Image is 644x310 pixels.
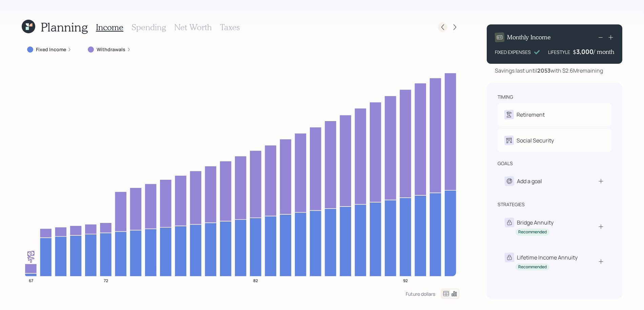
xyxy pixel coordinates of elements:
[518,229,547,235] div: Recommended
[220,22,240,32] h3: Taxes
[403,277,408,283] tspan: 92
[517,111,545,119] div: Retirement
[104,277,108,283] tspan: 72
[174,22,212,32] h3: Net Worth
[495,49,531,56] div: FIXED EXPENSES
[517,177,542,185] div: Add a goal
[593,48,614,56] h4: / month
[498,201,525,208] div: strategies
[498,160,513,167] div: goals
[517,253,578,261] div: Lifetime Income Annuity
[518,264,547,270] div: Recommended
[36,46,66,53] label: Fixed Income
[573,48,576,56] h4: $
[29,277,33,283] tspan: 67
[406,291,435,297] div: Future dollars
[517,218,554,227] div: Bridge Annuity
[41,20,88,34] h1: Planning
[253,277,258,283] tspan: 82
[548,49,570,56] div: LIFESTYLE
[97,46,125,53] label: Withdrawals
[517,136,554,144] div: Social Security
[507,34,551,41] h4: Monthly Income
[498,94,513,100] div: timing
[132,22,166,32] h3: Spending
[576,47,593,56] div: 3,000
[537,67,550,74] b: 2053
[495,66,603,75] div: Savings last until with $2.6M remaining
[96,22,123,32] h3: Income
